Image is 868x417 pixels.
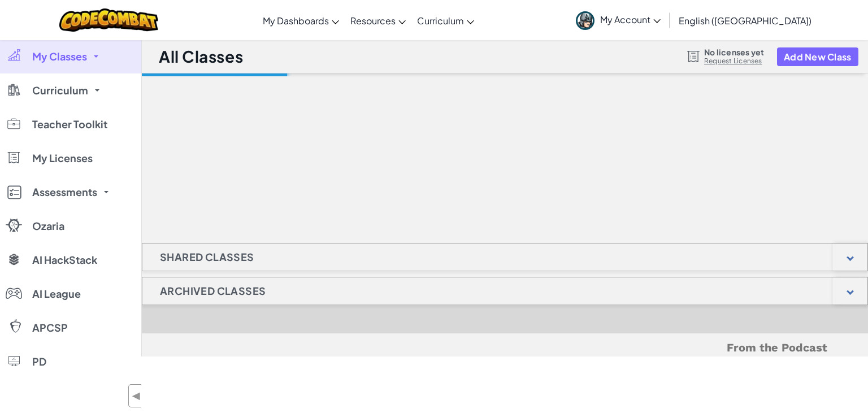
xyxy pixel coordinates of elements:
[183,339,827,357] h5: From the Podcast
[142,277,283,305] h1: Archived Classes
[59,8,158,32] img: CodeCombat logo
[411,5,480,36] a: Curriculum
[673,5,817,36] a: English ([GEOGRAPHIC_DATA])
[32,255,97,265] span: AI HackStack
[159,46,243,67] h1: All Classes
[132,388,141,404] span: ◀
[32,51,87,62] span: My Classes
[32,85,88,95] span: Curriculum
[32,153,93,163] span: My Licenses
[704,47,764,57] span: No licenses yet
[570,2,666,38] a: My Account
[345,5,411,36] a: Resources
[679,15,811,27] span: English ([GEOGRAPHIC_DATA])
[777,47,858,66] button: Add New Class
[32,289,81,299] span: AI League
[576,11,594,30] img: avatar
[32,221,64,231] span: Ozaria
[417,15,464,27] span: Curriculum
[142,243,272,271] h1: Shared Classes
[263,15,329,27] span: My Dashboards
[32,187,97,197] span: Assessments
[704,57,764,66] a: Request Licenses
[350,15,396,27] span: Resources
[600,14,661,25] span: My Account
[257,5,345,36] a: My Dashboards
[32,119,107,129] span: Teacher Toolkit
